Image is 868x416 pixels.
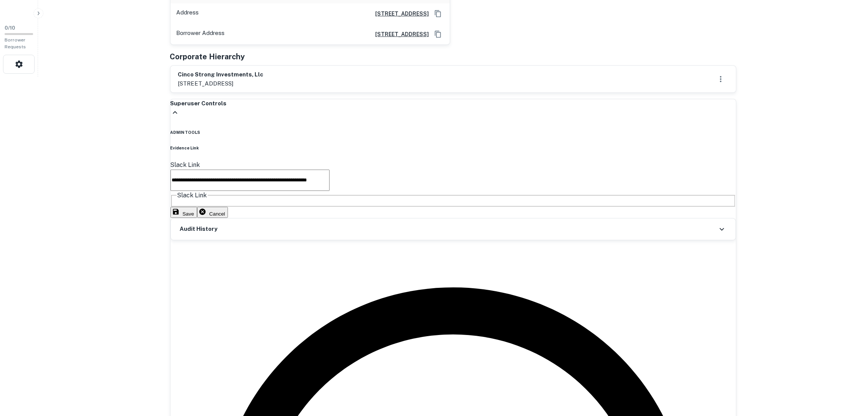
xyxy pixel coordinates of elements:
[178,70,264,79] h6: cinco strong investments, llc
[170,51,245,62] h5: Corporate Hierarchy
[170,99,736,108] h6: Superuser Controls
[177,29,225,40] p: Borrower Address
[432,8,444,19] button: Copy Address
[177,192,207,199] span: Slack Link
[369,30,429,38] a: [STREET_ADDRESS]
[5,25,15,31] span: 0 / 10
[170,207,197,218] button: Save
[170,129,736,135] h6: ADMIN TOOLS
[170,145,736,151] h6: Evidence Link
[5,37,26,49] span: Borrower Requests
[178,79,264,88] p: [STREET_ADDRESS]
[197,207,228,218] button: Cancel
[432,29,444,40] button: Copy Address
[180,225,218,233] h6: Audit History
[170,161,200,168] label: Slack Link
[177,8,199,19] p: Address
[369,10,429,18] a: [STREET_ADDRESS]
[830,355,868,392] iframe: Chat Widget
